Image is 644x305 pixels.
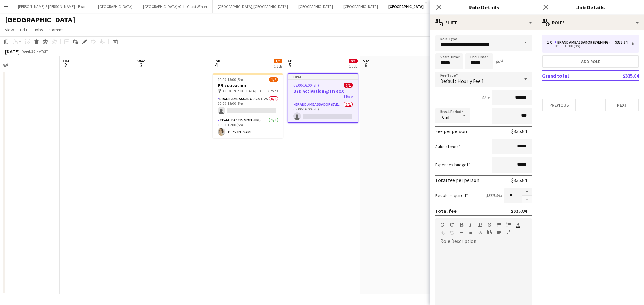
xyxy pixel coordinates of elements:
[440,78,484,84] span: Default Hourly Fee 1
[511,128,527,134] div: $335.84
[93,0,138,13] button: [GEOGRAPHIC_DATA]
[459,230,464,235] button: Horizontal Line
[542,99,576,111] button: Previous
[537,3,644,11] h3: Job Details
[487,230,492,235] button: Paste as plain text
[511,208,527,214] div: $335.84
[506,230,511,235] button: Fullscreen
[478,222,482,227] button: Underline
[293,0,338,13] button: [GEOGRAPHIC_DATA]
[615,40,627,45] div: $335.84
[450,222,454,227] button: Redo
[482,95,489,100] div: 8h x
[542,55,639,68] button: Add role
[213,0,293,13] button: [GEOGRAPHIC_DATA]/[GEOGRAPHIC_DATA]
[435,144,461,149] label: Subsistence
[459,222,464,227] button: Bold
[496,58,503,64] div: (8h)
[440,114,449,120] span: Paid
[435,128,467,134] div: Fee per person
[486,193,502,198] div: $335.84 x
[383,0,429,13] button: [GEOGRAPHIC_DATA]
[506,222,511,227] button: Ordered List
[435,208,457,214] div: Total fee
[497,230,501,235] button: Insert video
[13,0,93,13] button: [PERSON_NAME] & [PERSON_NAME]'s Board
[469,222,473,227] button: Italic
[429,0,468,13] button: Conference Board
[138,0,213,13] button: [GEOGRAPHIC_DATA]/Gold Coast Winter
[469,230,473,235] button: Clear Formatting
[487,222,492,227] button: Strikethrough
[511,177,527,183] div: $335.84
[478,230,482,235] button: HTML Code
[430,3,537,11] h3: Role Details
[435,162,470,168] label: Expenses budget
[430,15,537,30] div: Shift
[602,71,639,81] td: $335.84
[522,188,532,196] button: Increase
[605,99,639,111] button: Next
[542,71,602,81] td: Grand total
[547,45,627,48] div: 08:00-16:00 (8h)
[435,193,468,198] label: People required
[547,40,555,45] div: 1 x
[555,40,612,45] div: Brand Ambassador (Evening)
[435,177,479,183] div: Total fee per person
[338,0,383,13] button: [GEOGRAPHIC_DATA]
[440,222,445,227] button: Undo
[516,222,520,227] button: Text Color
[497,222,501,227] button: Unordered List
[537,15,644,30] div: Roles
